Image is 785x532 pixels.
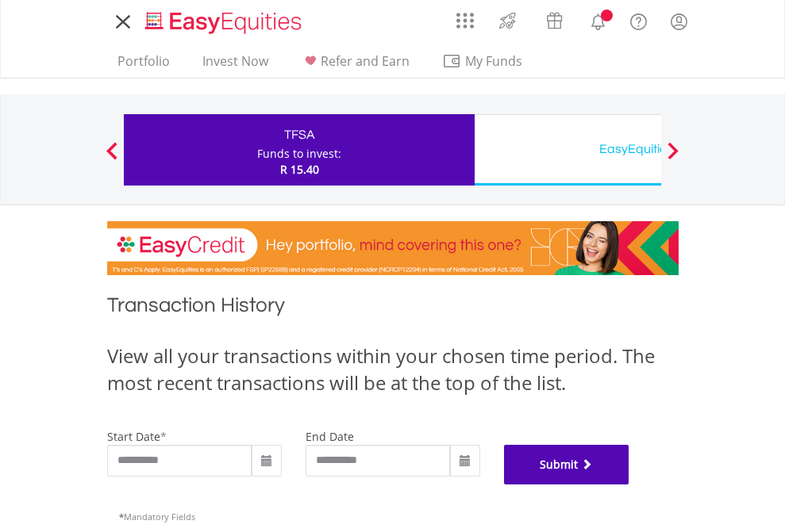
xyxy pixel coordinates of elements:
[306,429,354,444] label: end date
[446,4,484,29] a: AppsGrid
[257,146,341,162] div: Funds to invest:
[119,511,195,522] span: Mandatory Fields
[280,162,319,177] span: R 15.40
[111,53,176,78] a: Portfolio
[618,4,659,36] a: FAQ's and Support
[442,51,546,71] span: My Funds
[321,52,410,70] span: Refer and Earn
[196,53,275,78] a: Invest Now
[494,8,521,33] img: thrive-v2.svg
[541,8,568,33] img: vouchers-v2.svg
[456,12,474,29] img: grid-menu-icon.svg
[107,429,160,444] label: start date
[107,291,679,327] h1: Transaction History
[107,221,679,275] img: EasyCredit Promotion Banner
[531,4,578,33] a: Vouchers
[142,10,308,36] img: EasyEquities_Logo.png
[133,124,465,146] div: TFSA
[657,150,689,166] button: Next
[96,150,128,166] button: Previous
[139,4,308,36] a: Home page
[504,445,629,484] button: Submit
[578,4,618,36] a: Notifications
[659,4,699,39] a: My Profile
[107,343,679,397] div: View all your transactions within your chosen time period. The most recent transactions will be a...
[294,53,416,78] a: Refer and Earn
